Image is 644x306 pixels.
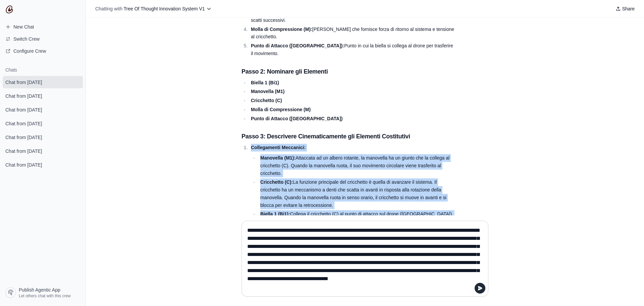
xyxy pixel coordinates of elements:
[124,6,205,11] span: Tree Of Thought Innovation System V1
[251,98,282,103] strong: Cricchetto (C)
[3,145,83,157] a: Chat from [DATE]
[3,131,83,143] a: Chat from [DATE]
[5,106,42,113] span: Chat from [DATE]
[258,178,456,209] li: La funzione principale del cricchetto è quella di avanzare il sistema. Il cricchetto ha un meccan...
[3,76,83,88] a: Chat from [DATE]
[93,4,214,13] button: Chatting with Tree Of Thought Innovation System V1
[5,120,42,127] span: Chat from [DATE]
[613,4,637,13] button: Share
[258,154,456,177] li: Attaccata ad un albero rotante, la manovella ha un giunto che la collega al cricchetto (C). Quand...
[249,42,456,57] li: Punto in cui la biella si collega al drone per trasferire il movimento.
[251,43,344,48] strong: Punto di Attacco ([GEOGRAPHIC_DATA]):
[95,5,122,12] span: Chatting with
[251,145,306,150] strong: Collegamenti Meccanici:
[251,27,312,32] strong: Molla di Compressione (M):
[251,80,279,85] strong: Biella 1 (Bi1)
[258,210,456,226] li: Collega il cricchetto (C) al punto di attacco sul drone ([GEOGRAPHIC_DATA]). Ogni movimento in av...
[241,67,456,76] h3: Passo 2: Nominare gli Elementi
[260,155,296,161] strong: Manovella (M1):
[5,93,42,99] span: Chat from [DATE]
[3,90,83,102] a: Chat from [DATE]
[622,5,635,12] span: Share
[3,285,83,301] a: Publish Agentic App Let others chat with this crew
[3,159,83,171] a: Chat from [DATE]
[5,162,42,168] span: Chat from [DATE]
[260,211,290,217] strong: Biella 1 (Bi1):
[19,293,71,299] span: Let others chat with this crew
[251,89,284,94] strong: Manovella (M1)
[251,116,343,121] strong: Punto di Attacco ([GEOGRAPHIC_DATA])
[3,46,83,56] a: Configure Crew
[5,5,13,13] img: CrewAI Logo
[260,179,293,185] strong: Cricchetto (C):
[241,132,456,141] h3: Passo 3: Descrivere Cinematicamente gli Elementi Costitutivi
[3,34,83,44] button: Switch Crew
[19,287,60,293] span: Publish Agentic App
[13,24,34,30] span: New Chat
[5,148,42,155] span: Chat from [DATE]
[13,36,40,42] span: Switch Crew
[251,107,311,112] strong: Molla di Compressione (M)
[13,48,46,54] span: Configure Crew
[3,103,83,116] a: Chat from [DATE]
[3,117,83,130] a: Chat from [DATE]
[5,134,42,141] span: Chat from [DATE]
[5,79,42,86] span: Chat from [DATE]
[3,21,83,32] a: New Chat
[249,26,456,41] li: [PERSON_NAME] che fornisce forza di ritorno al sistema e tensione al cricchetto.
